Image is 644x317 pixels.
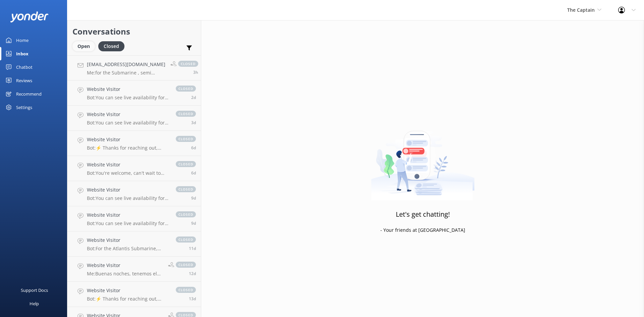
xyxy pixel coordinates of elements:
div: Help [30,297,39,310]
span: Sep 06 2025 08:27am (UTC -04:00) America/Caracas [193,69,198,75]
h4: Website Visitor [87,262,163,269]
div: Open [72,41,95,51]
span: closed [176,236,196,243]
a: Website VisitorMe:Buenas noches, tenemos el semi submarino que nos e sumerje por completoclosed12d [67,257,201,282]
div: Chatbot [16,60,33,74]
h4: Website Visitor [87,287,169,294]
p: Bot: You're welcome, can't wait to see you on our underwater adventures! 🫧🐠. [87,170,169,176]
p: Bot: You can see live availability for all Atlantic Aruba tours online by clicking the 'Book now'... [87,95,169,101]
p: Bot: ⚡ Thanks for reaching out, Submarine Explorer! 🌊 We've got your message and are revving up o... [87,296,169,302]
span: closed [176,287,196,293]
h4: Website Visitor [87,186,169,194]
p: Me: for the Submarine , semi submarine and catamaran tours we do not offer pick up [87,70,165,76]
span: Aug 24 2025 08:52pm (UTC -04:00) America/Caracas [189,271,196,276]
span: closed [176,86,196,92]
span: closed [176,161,196,167]
span: Aug 27 2025 09:20pm (UTC -04:00) America/Caracas [191,220,196,226]
p: Bot: You can see live availability for all Atlantic Aruba tours online by clicking the 'Book now'... [87,195,169,201]
h4: [EMAIL_ADDRESS][DOMAIN_NAME] [87,61,165,68]
a: Open [72,42,98,50]
span: Aug 27 2025 09:41pm (UTC -04:00) America/Caracas [191,195,196,201]
p: Bot: For the Atlantis Submarine, children under 4 can't participate. However, they are allowed to... [87,246,169,252]
a: Website VisitorBot:You can see live availability for all Atlantic Aruba tours online by clicking ... [67,81,201,106]
h2: Conversations [72,25,196,38]
div: Support Docs [21,283,48,297]
h4: Website Visitor [87,111,169,118]
span: closed [176,111,196,117]
span: closed [176,136,196,142]
p: Bot: You can see live availability for all Atlantic Aruba tours online by clicking the 'Book now'... [87,220,169,226]
div: Recommend [16,87,42,101]
span: closed [176,186,196,192]
div: Home [16,34,29,47]
p: Bot: You can see live availability for all Atlantic Aruba tours online by clicking the 'Book now'... [87,120,169,126]
p: - Your friends at [GEOGRAPHIC_DATA] [380,226,465,234]
p: Me: Buenas noches, tenemos el semi submarino que nos e sumerje por completo [87,271,163,277]
span: The Captain [567,7,595,13]
a: Closed [98,42,128,50]
a: Website VisitorBot:You can see live availability for all Atlantic Aruba tours online by clicking ... [67,206,201,231]
h4: Website Visitor [87,211,169,219]
img: yonder-white-logo.png [10,11,49,22]
img: artwork of a man stealing a conversation from at giant smartphone [371,117,475,201]
p: Bot: ⚡ Thanks for reaching out, Submarine Explorer! 🌊 We've got your message and are revving up o... [87,145,169,151]
a: Website VisitorBot:⚡ Thanks for reaching out, Submarine Explorer! 🌊 We've got your message and ar... [67,282,201,307]
a: Website VisitorBot:For the Atlantis Submarine, children under 4 can't participate. However, they ... [67,231,201,257]
h3: Let's get chatting! [396,209,450,220]
div: Inbox [16,47,29,60]
span: Aug 30 2025 02:08pm (UTC -04:00) America/Caracas [191,170,196,176]
a: Website VisitorBot:You're welcome, can't wait to see you on our underwater adventures! 🫧🐠.closed6d [67,156,201,181]
div: Closed [98,41,124,51]
h4: Website Visitor [87,236,169,244]
div: Reviews [16,74,32,87]
span: closed [176,262,196,268]
span: Aug 31 2025 09:24am (UTC -04:00) America/Caracas [191,145,196,151]
a: Website VisitorBot:You can see live availability for all Atlantic Aruba tours online by clicking ... [67,106,201,131]
a: [EMAIL_ADDRESS][DOMAIN_NAME]Me:for the Submarine , semi submarine and catamaran tours we do not o... [67,55,201,81]
a: Website VisitorBot:You can see live availability for all Atlantic Aruba tours online by clicking ... [67,181,201,206]
span: Sep 03 2025 07:06pm (UTC -04:00) America/Caracas [191,95,196,100]
h4: Website Visitor [87,161,169,168]
span: Aug 23 2025 05:03pm (UTC -04:00) America/Caracas [189,296,196,302]
a: Website VisitorBot:⚡ Thanks for reaching out, Submarine Explorer! 🌊 We've got your message and ar... [67,131,201,156]
span: Aug 25 2025 09:45pm (UTC -04:00) America/Caracas [189,246,196,251]
div: Settings [16,101,32,114]
h4: Website Visitor [87,136,169,143]
span: closed [176,211,196,217]
h4: Website Visitor [87,86,169,93]
span: closed [178,61,198,67]
span: Sep 03 2025 09:20am (UTC -04:00) America/Caracas [191,120,196,125]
